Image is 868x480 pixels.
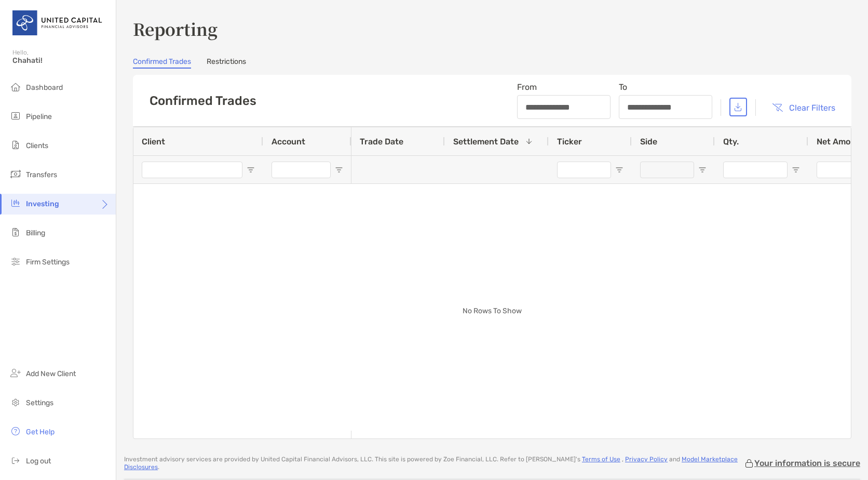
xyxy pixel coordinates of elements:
img: settings icon [9,396,22,408]
p: Investment advisory services are provided by United Capital Financial Advisors, LLC . This site i... [124,456,744,471]
img: investing icon [9,197,22,209]
span: Pipeline [26,112,52,121]
img: United Capital Logo [12,4,103,42]
span: Firm Settings [26,258,70,266]
img: firm-settings icon [9,255,22,268]
a: Terms of Use [582,456,620,463]
input: From [518,103,610,112]
span: Transfers [26,170,57,179]
a: Privacy Policy [625,456,668,463]
img: logout icon [9,454,22,466]
input: To [619,103,712,112]
img: get-help icon [9,425,22,437]
p: Your information is secure [754,458,860,468]
a: Restrictions [207,57,246,69]
img: dashboard icon [9,81,22,93]
button: Clear Filters [764,96,843,119]
span: From [517,82,611,92]
span: No Rows To Show [463,306,522,315]
span: Log out [26,457,51,465]
img: add_new_client icon [9,367,22,379]
h3: Reporting [133,17,851,41]
span: Add New Client [26,369,76,378]
span: Settings [26,398,53,407]
span: Clients [26,141,48,150]
span: Billing [26,229,45,237]
span: To [619,82,712,92]
img: billing icon [9,226,22,238]
h5: Confirmed Trades [150,94,256,108]
img: clients icon [9,139,22,151]
span: Investing [26,199,59,208]
img: pipeline icon [9,110,22,122]
a: Confirmed Trades [133,57,191,69]
span: Get Help [26,428,55,436]
a: Model Marketplace Disclosures [124,456,738,471]
span: Chahati! [12,56,110,65]
img: transfers icon [9,168,22,180]
span: Dashboard [26,83,63,92]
